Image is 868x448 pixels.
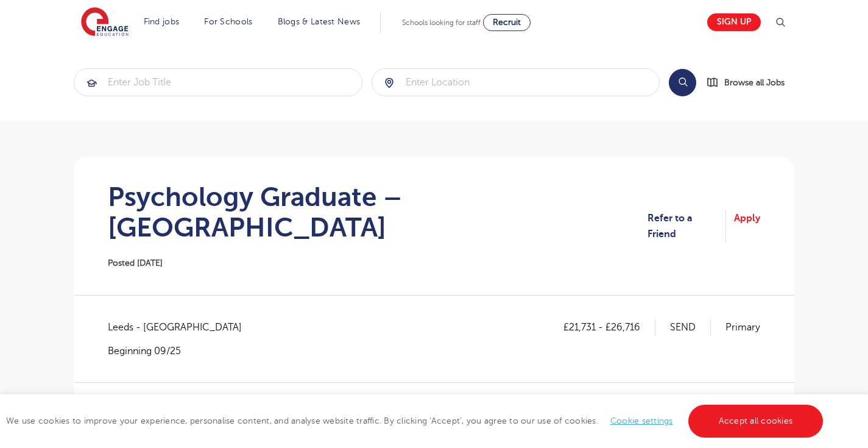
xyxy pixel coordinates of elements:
button: Search [669,69,696,96]
span: We use cookies to improve your experience, personalise content, and analyse website traffic. By c... [6,416,826,425]
p: £21,731 - £26,716 [563,319,655,335]
a: Refer to a Friend [647,210,726,243]
div: Submit [372,68,660,96]
a: Browse all Jobs [706,76,794,90]
input: Submit [372,69,660,96]
a: Sign up [707,13,761,31]
input: Submit [74,69,362,96]
span: Recruit [493,18,521,27]
a: Cookie settings [610,416,673,425]
a: For Schools [204,17,252,26]
div: Submit [74,68,362,96]
span: Leeds - [GEOGRAPHIC_DATA] [108,319,254,335]
p: SEND [670,319,711,335]
a: Blogs & Latest News [278,17,361,26]
p: Primary [725,319,760,335]
span: Posted [DATE] [108,258,163,268]
a: Find jobs [144,17,180,26]
h1: Psychology Graduate – [GEOGRAPHIC_DATA] [108,182,647,243]
a: Apply [734,210,760,243]
a: Recruit [483,14,531,31]
img: Engage Education [81,7,129,38]
p: Beginning 09/25 [108,344,254,358]
a: Accept all cookies [688,405,824,438]
span: Schools looking for staff [402,18,481,27]
span: Browse all Jobs [724,76,785,90]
